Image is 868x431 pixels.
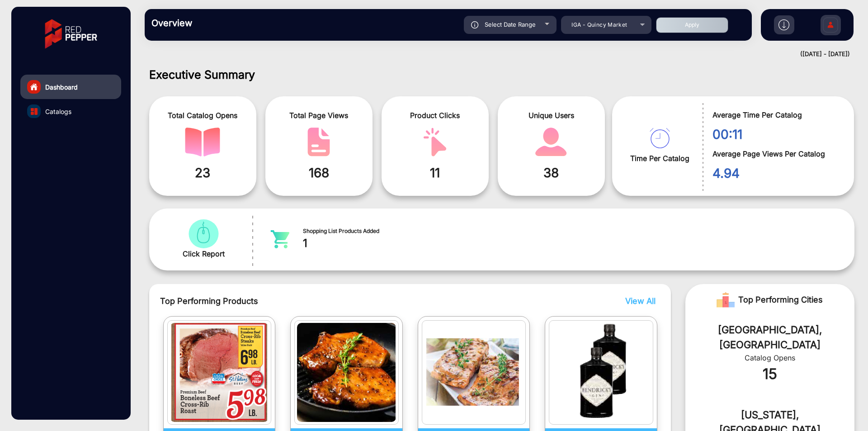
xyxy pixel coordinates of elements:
img: Sign%20Up.svg [821,10,840,42]
img: vmg-logo [38,11,104,57]
span: Shopping List Products Added [303,227,385,235]
img: catalog [425,323,524,422]
span: Unique Users [505,110,598,121]
img: icon [471,21,479,28]
div: Catalog Opens [699,352,841,363]
span: Total Page Views [272,110,366,121]
span: Total Catalog Opens [156,110,250,121]
img: catalog [301,128,336,156]
a: Dashboard [20,75,121,99]
div: [GEOGRAPHIC_DATA], [GEOGRAPHIC_DATA] [699,322,841,352]
span: Top Performing Products [160,295,541,307]
span: Product Clicks [388,110,482,121]
div: 15 [699,363,841,385]
span: 11 [388,163,482,182]
a: Catalogs [20,99,121,123]
span: Select Date Range [485,21,536,28]
span: 23 [156,163,250,182]
span: 168 [272,163,366,182]
h1: Executive Summary [149,68,854,81]
span: Catalogs [45,107,71,116]
span: IGA - Quincy Market [571,21,627,28]
span: Dashboard [45,82,78,92]
img: catalog [650,128,670,148]
img: catalog [170,323,269,422]
span: Average Time Per Catalog [712,109,840,120]
img: Rank image [717,291,735,309]
img: catalog [186,219,221,248]
img: catalog [270,230,290,248]
span: Average Page Views Per Catalog [712,148,840,159]
button: View All [623,295,653,307]
span: 38 [505,163,598,182]
div: ([DATE] - [DATE]) [136,50,850,59]
span: 4.94 [712,164,840,183]
h3: Overview [151,18,278,28]
img: catalog [533,128,569,156]
span: View All [625,296,656,306]
span: Top Performing Cities [738,291,823,309]
button: Apply [656,17,728,33]
span: Click Report [183,248,225,259]
img: catalog [552,323,651,422]
img: h2download.svg [778,19,789,30]
img: catalog [297,323,396,422]
span: 00:11 [712,125,840,144]
img: catalog [417,128,453,156]
img: home [30,83,38,91]
img: catalog [31,108,38,115]
img: catalog [185,128,220,156]
span: 1 [303,235,385,251]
